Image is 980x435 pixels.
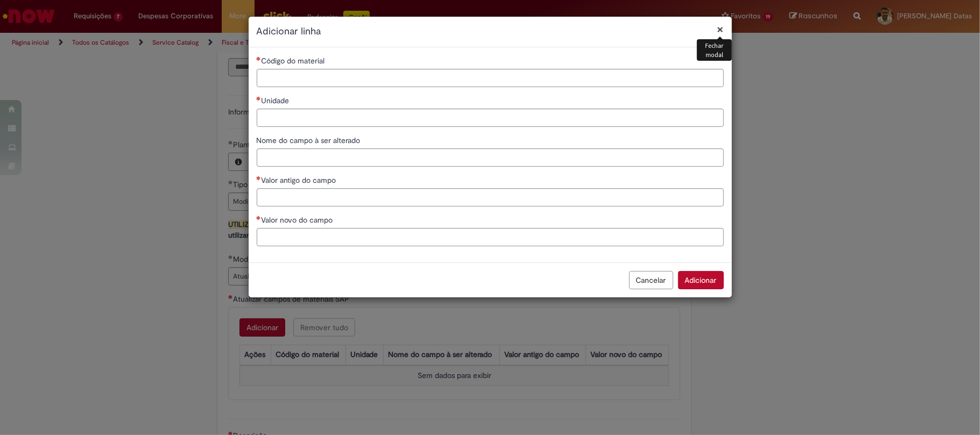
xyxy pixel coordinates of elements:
button: Adicionar [678,271,724,289]
h2: Adicionar linha [257,25,724,39]
span: Nome do campo à ser alterado [257,136,363,145]
span: Necessários [257,96,262,101]
input: Unidade [257,109,724,127]
span: Necessários [257,56,262,61]
button: Fechar modal [717,24,724,35]
span: Valor novo do campo [262,215,335,225]
input: Valor antigo do campo [257,188,724,206]
input: Nome do campo à ser alterado [257,148,724,167]
span: Necessários [257,216,262,220]
button: Cancelar [629,271,673,289]
div: Fechar modal [697,39,731,61]
span: Código do material [262,56,327,66]
span: Necessários [257,176,262,180]
input: Valor novo do campo [257,228,724,246]
span: Valor antigo do campo [262,175,339,185]
input: Código do material [257,69,724,87]
span: Unidade [262,96,292,105]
